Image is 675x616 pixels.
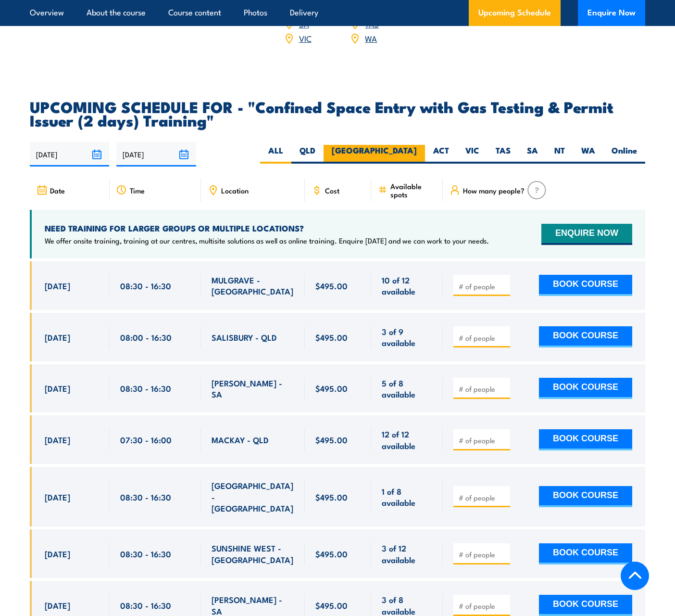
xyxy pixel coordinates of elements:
span: $495.00 [315,280,348,291]
label: TAS [487,145,519,164]
h4: NEED TRAINING FOR LARGER GROUPS OR MULTIPLE LOCATIONS? [45,223,489,233]
span: 08:30 - 16:30 [120,548,171,559]
input: # of people [459,493,507,502]
input: From date [30,142,109,167]
span: [DATE] [45,491,70,502]
span: Time [130,186,145,194]
span: 3 of 9 available [382,326,432,348]
span: 08:30 - 16:30 [120,600,171,611]
span: 08:30 - 16:30 [120,383,171,394]
span: 3 of 12 available [382,542,432,565]
span: SALISBURY - QLD [212,332,277,343]
span: $495.00 [315,600,348,611]
input: To date [116,142,196,167]
button: BOOK COURSE [539,429,632,450]
span: [DATE] [45,280,70,291]
label: NT [546,145,573,164]
span: 5 of 8 available [382,377,432,400]
span: Location [221,186,249,194]
span: SUNSHINE WEST - [GEOGRAPHIC_DATA] [212,542,294,565]
span: MULGRAVE - [GEOGRAPHIC_DATA] [212,274,294,297]
a: WA [365,32,377,44]
span: [DATE] [45,548,70,559]
span: [GEOGRAPHIC_DATA] - [GEOGRAPHIC_DATA] [212,480,294,513]
span: 1 of 8 available [382,486,432,508]
span: [PERSON_NAME] - SA [212,377,294,400]
span: 08:00 - 16:30 [120,332,172,343]
span: 10 of 12 available [382,274,432,297]
span: $495.00 [315,383,348,394]
span: [DATE] [45,600,70,611]
p: We offer onsite training, training at our centres, multisite solutions as well as online training... [45,236,489,245]
input: # of people [459,282,507,291]
button: ENQUIRE NOW [541,224,632,245]
button: BOOK COURSE [539,275,632,296]
span: 08:30 - 16:30 [120,280,171,291]
label: VIC [457,145,487,164]
label: ALL [260,145,291,164]
input: # of people [459,384,507,394]
span: MACKAY - QLD [212,434,269,445]
label: QLD [291,145,324,164]
label: SA [519,145,546,164]
span: Available spots [390,182,436,198]
span: $495.00 [315,548,348,559]
label: WA [573,145,603,164]
span: $495.00 [315,491,348,502]
span: How many people? [463,186,525,194]
span: 12 of 12 available [382,428,432,451]
input: # of people [459,436,507,445]
span: [DATE] [45,383,70,394]
label: ACT [425,145,457,164]
span: 07:30 - 16:00 [120,434,172,445]
label: [GEOGRAPHIC_DATA] [324,145,425,164]
button: BOOK COURSE [539,595,632,616]
input: # of people [459,550,507,559]
span: 08:30 - 16:30 [120,491,171,502]
span: [DATE] [45,434,70,445]
input: # of people [459,333,507,343]
label: Online [603,145,645,164]
a: VIC [299,32,312,44]
button: BOOK COURSE [539,326,632,347]
span: $495.00 [315,332,348,343]
button: BOOK COURSE [539,543,632,565]
span: $495.00 [315,434,348,445]
span: Cost [325,186,339,194]
span: [DATE] [45,332,70,343]
h2: UPCOMING SCHEDULE FOR - "Confined Space Entry with Gas Testing & Permit Issuer (2 days) Training" [30,100,645,127]
input: # of people [459,601,507,611]
span: Date [50,186,65,194]
button: BOOK COURSE [539,486,632,507]
button: BOOK COURSE [539,378,632,399]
